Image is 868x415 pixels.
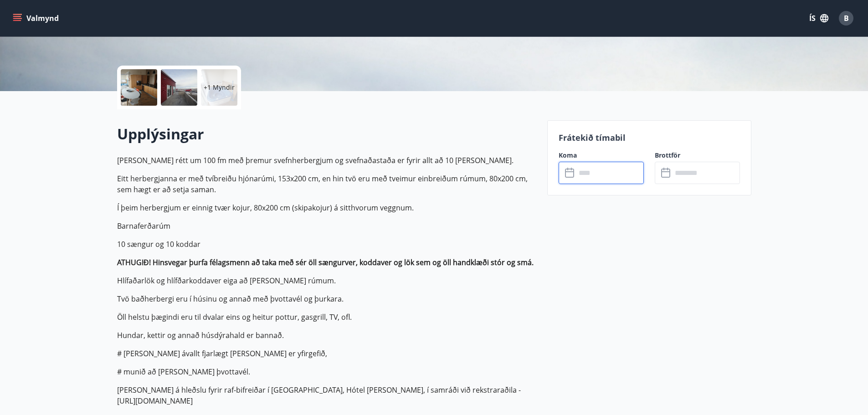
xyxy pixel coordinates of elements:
strong: ATHUGIÐ! Hinsvegar þurfa félagsmenn að taka með sér öll sængurver, koddaver og lök sem og öll han... [117,257,534,267]
p: Frátekið tímabil [559,132,740,143]
p: Öll helstu þægindi eru til dvalar eins og heitur pottur, gasgrill, TV, ofl. [117,312,536,323]
span: B [844,13,849,23]
button: menu [11,10,62,26]
p: 10 sængur og 10 koddar [117,239,536,250]
h2: Upplýsingar [117,124,536,144]
p: # [PERSON_NAME] ávallt fjarlægt [PERSON_NAME] er yfirgefið, [117,348,536,359]
p: +1 Myndir [204,83,235,92]
label: Koma [559,151,644,160]
p: [PERSON_NAME] á hleðslu fyrir raf-bifreiðar í [GEOGRAPHIC_DATA], Hótel [PERSON_NAME], í samráði v... [117,384,536,406]
label: Brottför [655,151,740,160]
button: B [835,7,857,29]
p: Hundar, kettir og annað húsdýrahald er bannað. [117,330,536,341]
p: Hlífaðarlök og hlífðarkoddaver eiga að [PERSON_NAME] rúmum. [117,275,536,286]
p: Eitt herbergjanna er með tvíbreiðu hjónarúmi, 153x200 cm, en hin tvö eru með tveimur einbreiðum r... [117,173,536,195]
p: Tvö baðherbergi eru í húsinu og annað með þvottavél og þurkara. [117,293,536,304]
p: Í þeim herbergjum er einnig tvær kojur, 80x200 cm (skipakojur) á sitthvorum veggnum. [117,202,536,213]
p: # munið að [PERSON_NAME] þvottavél. [117,366,536,377]
button: ÍS [804,10,833,26]
p: Barnaferðarúm [117,220,536,231]
p: [PERSON_NAME] rétt um 100 fm með þremur svefnherbergjum og svefnaðastaða er fyrir allt að 10 [PER... [117,155,536,166]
